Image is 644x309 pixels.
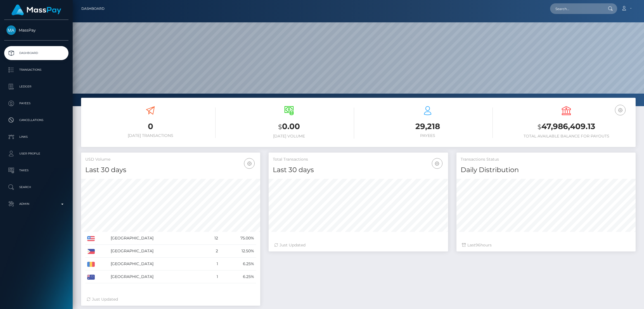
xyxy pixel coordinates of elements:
[109,232,205,245] td: [GEOGRAPHIC_DATA]
[85,121,216,132] h3: 0
[461,157,631,162] h5: Transactions Status
[220,232,256,245] td: 75.00%
[4,130,68,144] a: Links
[205,232,220,245] td: 12
[462,242,630,248] div: Last hours
[109,270,205,283] td: [GEOGRAPHIC_DATA]
[87,236,95,241] img: US.png
[205,270,220,283] td: 1
[205,258,220,270] td: 1
[6,183,66,191] p: Search
[224,134,354,139] h6: [DATE] Volume
[6,25,16,35] img: MassPay
[501,121,631,132] h3: 47,986,409.13
[538,123,541,131] small: $
[81,3,105,15] a: Dashboard
[109,245,205,258] td: [GEOGRAPHIC_DATA]
[278,123,282,131] small: $
[220,258,256,270] td: 6.25%
[6,200,66,208] p: Admin
[85,165,256,175] h4: Last 30 days
[273,157,444,162] h5: Total Transactions
[6,133,66,141] p: Links
[273,165,444,175] h4: Last 30 days
[274,242,442,248] div: Just Updated
[6,82,66,91] p: Ledger
[461,165,631,175] h4: Daily Distribution
[363,121,493,132] h3: 29,218
[6,149,66,158] p: User Profile
[6,49,66,57] p: Dashboard
[11,4,61,15] img: MassPay Logo
[6,166,66,175] p: Taxes
[6,99,66,108] p: Payees
[87,296,255,302] div: Just Updated
[4,163,68,177] a: Taxes
[363,133,493,138] h6: Payees
[87,262,95,267] img: RO.png
[501,134,631,139] h6: Total Available Balance for Payouts
[550,3,603,14] input: Search...
[6,116,66,124] p: Cancellations
[475,243,480,248] span: 96
[4,96,68,110] a: Payees
[87,249,95,254] img: PH.png
[4,63,68,77] a: Transactions
[85,157,256,162] h5: USD Volume
[4,147,68,161] a: User Profile
[205,245,220,258] td: 2
[220,270,256,283] td: 6.25%
[4,197,68,211] a: Admin
[109,258,205,270] td: [GEOGRAPHIC_DATA]
[87,275,95,280] img: AU.png
[6,66,66,74] p: Transactions
[224,121,354,132] h3: 0.00
[4,180,68,194] a: Search
[4,80,68,94] a: Ledger
[220,245,256,258] td: 12.50%
[85,133,216,138] h6: [DATE] Transactions
[4,46,68,60] a: Dashboard
[4,28,68,33] span: MassPay
[4,113,68,127] a: Cancellations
